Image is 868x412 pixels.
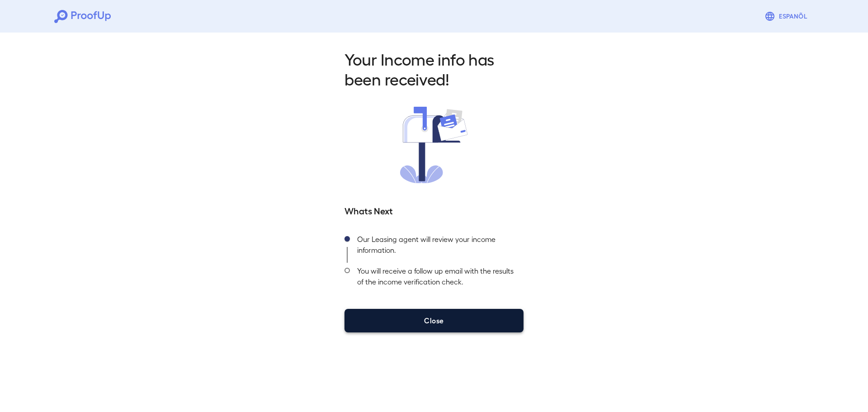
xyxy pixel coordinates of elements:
button: Close [344,309,524,332]
div: Our Leasing agent will review your income information. [350,231,524,263]
div: You will receive a follow up email with the results of the income verification check. [350,263,524,294]
h5: Whats Next [344,204,524,217]
img: received.svg [400,107,468,183]
button: Espanõl [761,7,814,25]
h2: Your Income info has been received! [344,49,524,89]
